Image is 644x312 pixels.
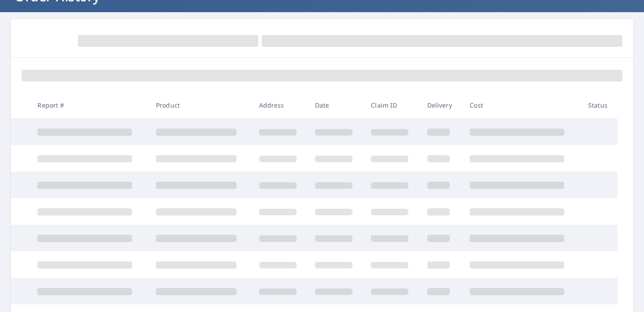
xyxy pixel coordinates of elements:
th: Report # [30,92,149,118]
th: Status [581,92,617,118]
th: Delivery [420,92,463,118]
th: Claim ID [364,92,420,118]
th: Product [149,92,252,118]
th: Date [308,92,364,118]
th: Address [252,92,308,118]
th: Cost [462,92,581,118]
